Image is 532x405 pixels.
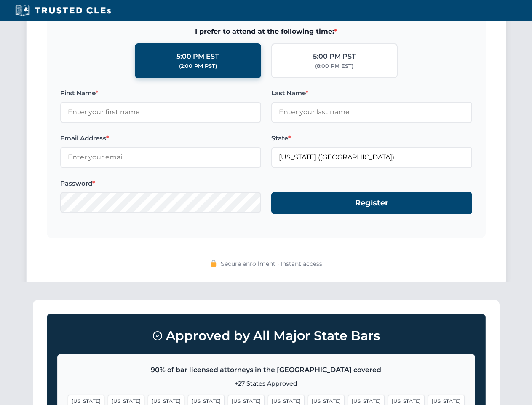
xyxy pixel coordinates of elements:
[60,133,261,143] label: Email Address
[68,364,465,375] p: 90% of bar licensed attorneys in the [GEOGRAPHIC_DATA] covered
[313,51,356,62] div: 5:00 PM PST
[271,147,472,168] input: Florida (FL)
[221,259,322,268] span: Secure enrollment • Instant access
[179,62,217,70] div: (2:00 PM PST)
[271,133,472,143] label: State
[176,51,219,62] div: 5:00 PM EST
[68,379,465,388] p: +27 States Approved
[271,192,472,214] button: Register
[60,26,472,37] span: I prefer to attend at the following time:
[315,62,353,70] div: (8:00 PM EST)
[271,88,472,98] label: Last Name
[60,88,261,98] label: First Name
[60,102,261,123] input: Enter your first name
[13,4,113,17] img: Trusted CLEs
[60,147,261,168] input: Enter your email
[57,324,475,347] h3: Approved by All Major State Bars
[271,102,472,123] input: Enter your last name
[60,178,261,189] label: Password
[210,260,217,267] img: 🔒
